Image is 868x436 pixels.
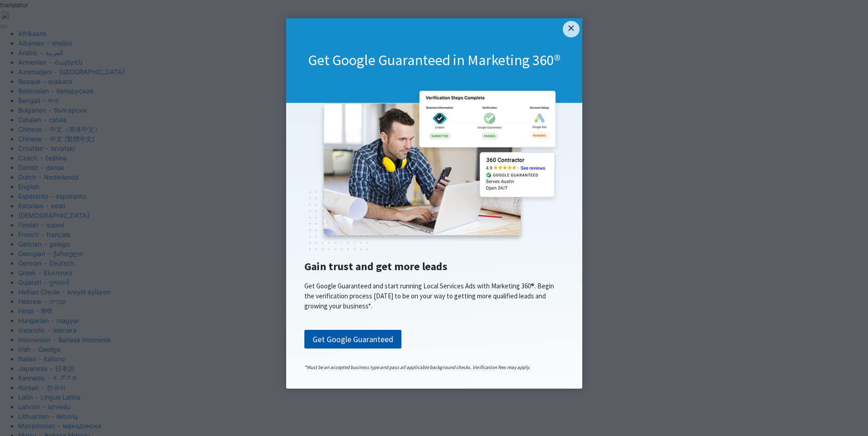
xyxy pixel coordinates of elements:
a: Get Google Guaranteed [304,330,401,349]
span: *Must be an accepted business type and pass all applicable background checks. Verification fees m... [304,364,530,370]
h1: Get Google Guaranteed in Marketing 360® [286,51,582,70]
span: Get Google Guaranteed and start running Local Services Ads with Marketing 360®. Begin the verific... [304,282,554,311]
span: Gain trust and get more leads [304,259,447,273]
a: Close modal [563,21,579,37]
